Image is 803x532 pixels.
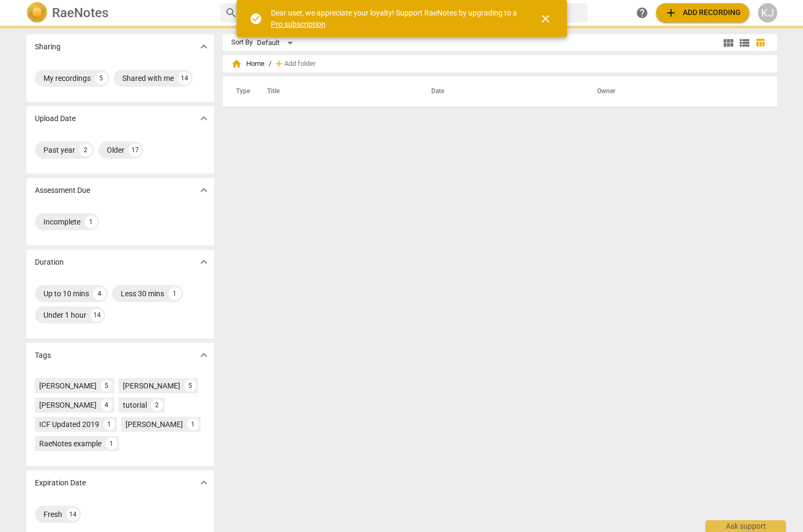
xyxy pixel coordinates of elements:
h2: RaeNotes [52,5,108,20]
span: check_circle [249,12,262,25]
div: 5 [95,72,108,85]
span: close [539,12,552,25]
span: expand_more [197,256,210,268]
div: Ask support [705,520,786,532]
div: 17 [129,144,142,156]
button: Show more [196,39,212,55]
div: 1 [85,215,98,228]
button: Show more [196,347,212,363]
span: Add folder [284,60,315,68]
div: Incomplete [43,216,80,227]
div: Dear user, we appreciate your loyalty! Support RaeNotes by upgrading to a [271,8,520,29]
div: 1 [104,418,115,430]
div: 14 [178,72,191,85]
div: [PERSON_NAME] [123,380,180,391]
div: My recordings [43,73,91,84]
div: 1 [168,287,181,300]
button: Upload [656,3,749,23]
p: Tags [35,350,51,361]
span: add [274,58,284,69]
a: Help [632,3,652,23]
span: Add recording [665,6,741,19]
a: Pro subscription [271,20,326,28]
span: table_chart [755,38,765,48]
th: Type [227,77,254,107]
img: Logo [26,2,48,24]
button: Show more [196,254,212,270]
div: 14 [91,309,104,321]
div: Shared with me [122,73,174,84]
div: [PERSON_NAME] [39,400,97,410]
div: tutorial [123,400,147,410]
div: 5 [185,380,196,392]
span: search [225,6,238,19]
span: help [636,6,649,19]
span: expand_more [197,476,210,489]
th: Owner [584,77,766,107]
button: Show more [196,475,212,491]
div: 2 [151,399,163,411]
div: 4 [101,399,113,411]
button: Close [533,6,558,32]
div: RaeNotes example [39,438,101,449]
div: Up to 10 mins [43,288,89,299]
button: List view [736,35,753,51]
span: expand_more [197,184,210,197]
button: Show more [196,182,212,198]
a: LogoRaeNotes [26,2,212,24]
div: [PERSON_NAME] [126,419,183,430]
p: Upload Date [35,113,76,124]
div: Default [257,34,297,51]
div: Under 1 hour [43,310,86,320]
div: ICF Updated 2019 [39,419,99,430]
span: expand_more [197,349,210,362]
p: Expiration Date [35,477,86,489]
span: expand_more [197,112,210,125]
div: Fresh [43,509,62,520]
div: 5 [101,380,113,392]
div: 1 [106,438,117,449]
div: Older [107,145,124,155]
div: [PERSON_NAME] [39,380,97,391]
span: view_module [722,36,735,49]
p: Duration [35,257,64,268]
th: Date [418,77,584,107]
span: expand_more [197,40,210,53]
button: Show more [196,110,212,126]
div: 4 [93,287,106,300]
p: Assessment Due [35,185,90,196]
div: Past year [43,145,75,155]
button: Tile view [720,35,736,51]
button: KJ [758,3,777,23]
div: Less 30 mins [121,288,164,299]
div: Sort By [231,39,253,47]
span: Home [231,58,264,69]
span: view_list [738,36,751,49]
button: Table view [753,35,769,51]
span: home [231,58,242,69]
span: add [665,6,677,19]
p: Sharing [35,41,61,53]
th: Title [254,77,418,107]
div: 1 [187,418,199,430]
div: 14 [67,508,79,521]
span: / [269,60,271,68]
div: 2 [79,144,92,156]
